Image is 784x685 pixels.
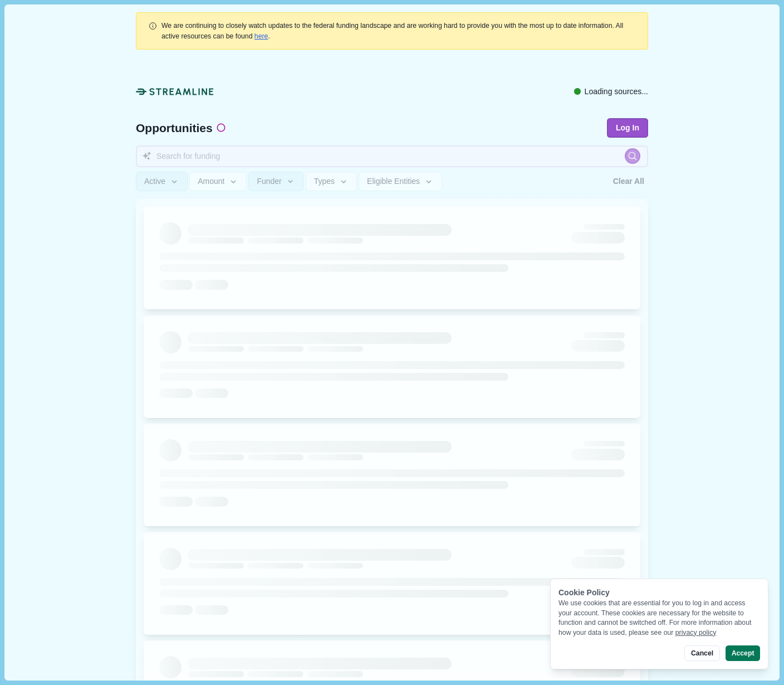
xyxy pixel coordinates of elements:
[367,177,420,186] span: Eligible Entities
[161,21,636,41] div: .
[558,599,760,638] div: We use cookies that are essential for you to log in and access your account. These cookies are ne...
[675,629,717,637] a: privacy policy
[607,118,648,138] button: Log In
[248,172,303,191] button: Funder
[558,588,610,597] span: Cookie Policy
[684,645,719,661] button: Cancel
[254,32,268,40] a: here
[359,172,442,191] button: Eligible Entities
[314,177,335,186] span: Types
[609,172,648,191] button: Clear All
[144,177,165,186] span: Active
[136,122,213,134] span: Opportunities
[198,177,224,186] span: Amount
[161,22,623,40] span: We are continuing to closely watch updates to the federal funding landscape and are working hard ...
[306,172,357,191] button: Types
[189,172,247,191] button: Amount
[136,145,648,167] input: Search for funding
[585,86,648,98] span: Loading sources...
[257,177,281,186] span: Funder
[136,172,188,191] button: Active
[726,645,760,661] button: Accept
